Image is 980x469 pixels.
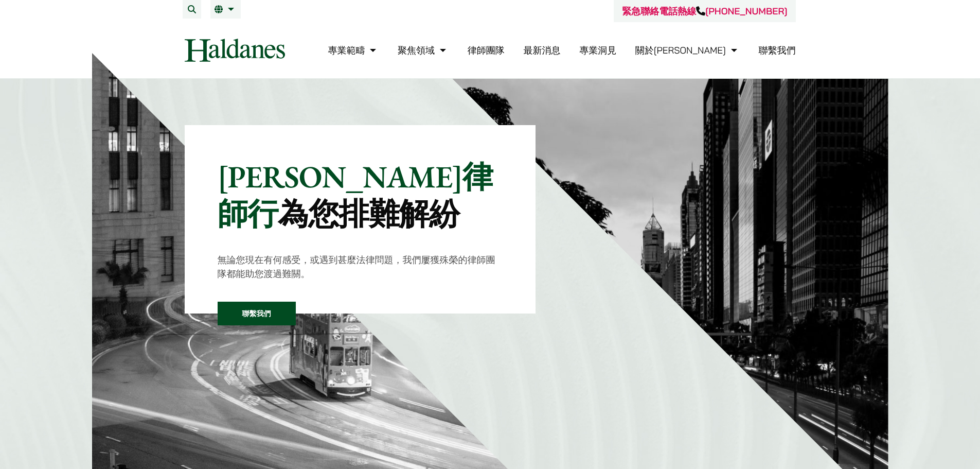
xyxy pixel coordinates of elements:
a: 聯繫我們 [759,44,796,56]
img: Logo of Haldanes [185,39,285,62]
a: 最新消息 [523,44,560,56]
mark: 為您排難解紛 [278,194,459,234]
a: 關於何敦 [635,44,740,56]
a: 繁 [215,5,237,13]
a: 聚焦領域 [398,44,449,56]
a: 聯繫我們 [218,302,296,325]
p: [PERSON_NAME]律師行 [218,158,503,232]
a: 專業範疇 [328,44,379,56]
p: 無論您現在有何感受，或遇到甚麼法律問題，我們屢獲殊榮的律師團隊都能助您渡過難關。 [218,253,503,281]
a: 緊急聯絡電話熱線[PHONE_NUMBER] [622,5,787,17]
a: 律師團隊 [468,44,505,56]
a: 專業洞見 [579,44,616,56]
